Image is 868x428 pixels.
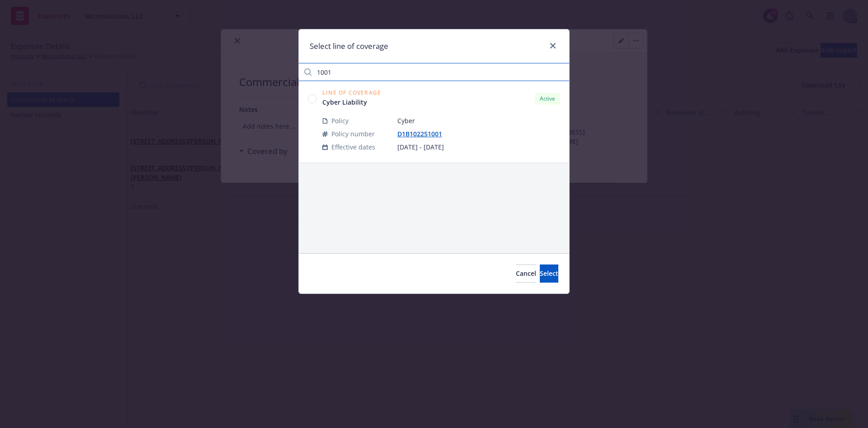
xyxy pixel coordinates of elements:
[397,130,449,138] a: D1B102251001
[331,116,349,125] span: Policy
[322,90,381,96] span: Line of Coverage
[538,95,557,103] span: Active
[516,269,536,278] span: Cancel
[331,142,375,152] span: Effective dates
[397,142,560,152] span: [DATE] - [DATE]
[299,63,569,81] input: Filter by keyword
[331,129,375,139] span: Policy number
[540,264,558,283] button: Select
[516,264,536,283] button: Cancel
[322,97,381,107] a: Cyber Liability
[547,40,558,51] a: close
[540,269,558,278] span: Select
[310,40,388,52] h1: Select line of coverage
[397,116,560,125] span: Cyber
